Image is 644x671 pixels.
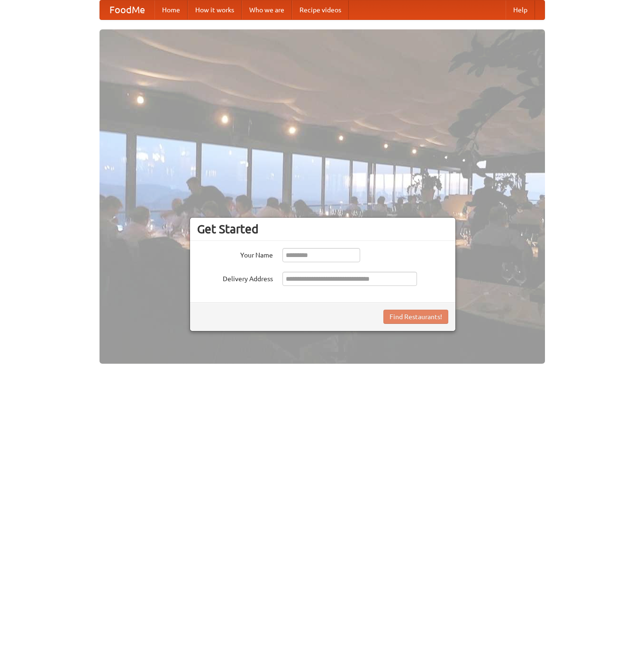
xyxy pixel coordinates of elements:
[506,0,535,19] a: Help
[292,0,349,19] a: Recipe videos
[100,0,154,19] a: FoodMe
[197,222,448,236] h3: Get Started
[188,0,242,19] a: How it works
[383,310,448,324] button: Find Restaurants!
[197,248,273,260] label: Your Name
[154,0,188,19] a: Home
[242,0,292,19] a: Who we are
[197,272,273,284] label: Delivery Address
